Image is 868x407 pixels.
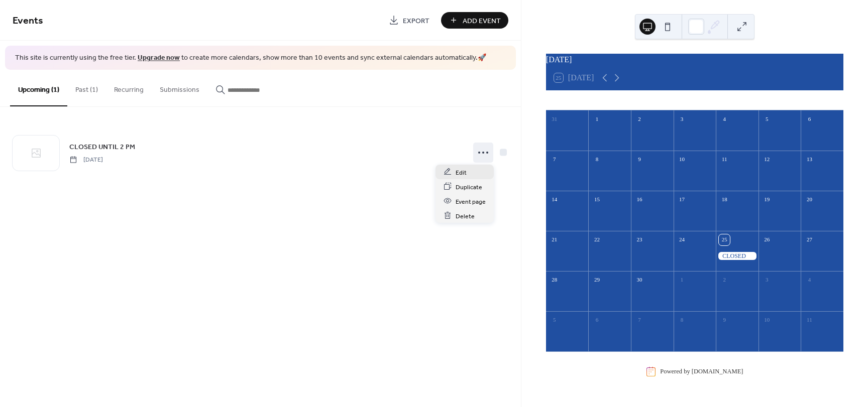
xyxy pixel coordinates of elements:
[634,234,645,245] div: 23
[69,142,135,152] span: CLOSED UNTIL 2 PM
[456,196,486,207] span: Event page
[381,12,437,29] a: Export
[634,90,675,110] div: Tue
[10,70,67,106] button: Upcoming (1)
[677,315,688,326] div: 8
[591,234,602,245] div: 22
[762,154,773,165] div: 12
[804,154,815,165] div: 13
[677,234,688,245] div: 24
[716,252,758,260] div: CLOSED UNTIL 2 PM
[719,275,730,286] div: 2
[67,70,106,105] button: Past (1)
[69,155,103,164] span: [DATE]
[719,194,730,205] div: 18
[634,315,645,326] div: 7
[719,154,730,165] div: 11
[762,194,773,205] div: 19
[13,11,43,31] span: Events
[634,114,645,125] div: 2
[804,275,815,286] div: 4
[441,12,508,29] button: Add Event
[463,16,501,26] span: Add Event
[762,234,773,245] div: 26
[677,114,688,125] div: 3
[719,114,730,125] div: 4
[762,114,773,125] div: 5
[15,53,486,63] span: This site is currently using the free tier. to create more calendars, show more than 10 events an...
[762,315,773,326] div: 10
[675,90,715,110] div: Wed
[634,194,645,205] div: 16
[594,90,634,110] div: Mon
[677,154,688,165] div: 10
[549,114,560,125] div: 31
[795,90,835,110] div: Sat
[804,194,815,205] div: 20
[554,90,594,110] div: Sun
[456,211,475,221] span: Delete
[591,275,602,286] div: 29
[719,234,730,245] div: 25
[634,275,645,286] div: 30
[456,182,482,192] span: Duplicate
[692,368,743,375] a: [DOMAIN_NAME]
[804,114,815,125] div: 6
[715,90,755,110] div: Thu
[591,315,602,326] div: 6
[804,234,815,245] div: 27
[549,275,560,286] div: 28
[456,167,467,178] span: Edit
[591,114,602,125] div: 1
[719,315,730,326] div: 9
[549,234,560,245] div: 21
[804,315,815,326] div: 11
[549,194,560,205] div: 14
[69,141,135,153] a: CLOSED UNTIL 2 PM
[677,194,688,205] div: 17
[549,315,560,326] div: 5
[546,54,843,66] div: [DATE]
[138,51,180,65] a: Upgrade now
[660,368,743,375] div: Powered by
[755,90,795,110] div: Fri
[152,70,207,105] button: Submissions
[549,154,560,165] div: 7
[106,70,152,105] button: Recurring
[403,16,429,26] span: Export
[591,194,602,205] div: 15
[591,154,602,165] div: 8
[677,275,688,286] div: 1
[762,275,773,286] div: 3
[634,154,645,165] div: 9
